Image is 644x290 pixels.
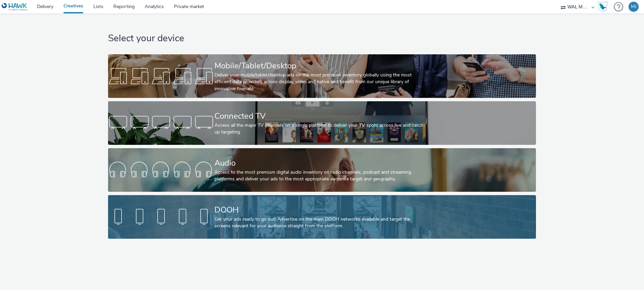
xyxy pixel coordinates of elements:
div: Mobile/Tablet/Desktop [214,60,427,72]
div: Connected TV [214,110,427,122]
a: AudioAccess to the most premium digital audio inventory on radio channels, podcast and streaming ... [108,148,536,192]
a: DOOHGet your ads ready to go out! Advertise on the main DOOH networks available and target the sc... [108,195,536,239]
a: Mobile/Tablet/DesktopDeliver your mobile/tablet/desktop ads on the most premium inventory globall... [108,54,536,98]
div: Access all the major TV channels on a single platform to deliver your TV spots across live and ca... [214,122,427,136]
a: Hawk Academy [598,1,610,12]
h1: Select your device [108,32,536,45]
a: Connected TVAccess all the major TV channels on a single platform to deliver your TV spots across... [108,101,536,145]
div: Get your ads ready to go out! Advertise on the main DOOH networks available and target the screen... [214,216,427,230]
div: Access to the most premium digital audio inventory on radio channels, podcast and streaming platf... [214,169,427,183]
div: DOOH [214,204,427,216]
div: Audio [214,157,427,169]
div: MJ [631,2,637,12]
div: Deliver your mobile/tablet/desktop ads on the most premium inventory globally using the most effi... [214,72,427,92]
img: Hawk Academy [598,1,608,12]
img: undefined Logo [2,3,28,11]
